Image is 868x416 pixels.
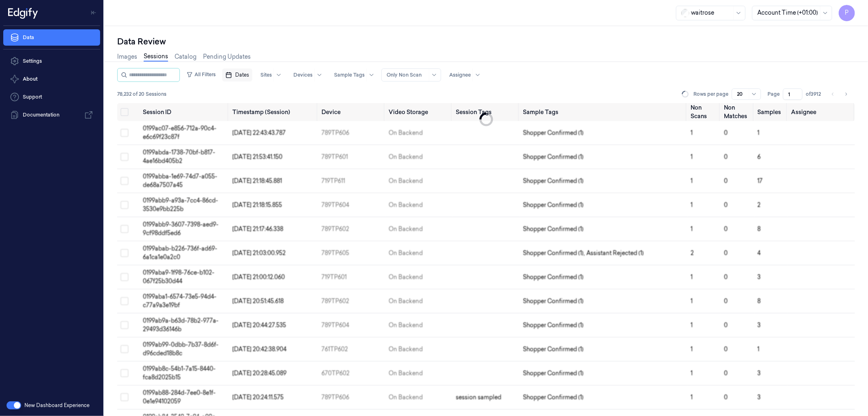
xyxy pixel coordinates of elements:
span: Shopper Confirmed (1) [523,321,584,330]
span: 0 [724,370,728,377]
span: 1 [691,346,693,353]
div: 789TP601 [321,153,382,161]
a: Settings [3,53,100,69]
span: 6 [758,153,761,161]
button: Select row [120,153,129,161]
th: Video Storage [385,103,453,121]
span: 1 [691,177,693,185]
th: Assignee [788,103,855,121]
span: 1 [691,321,693,329]
button: P [839,5,855,21]
span: 4 [758,249,761,257]
span: Page [767,90,780,98]
th: Timestamp (Session) [229,103,319,121]
a: Data [3,29,100,46]
span: 0199abda-1738-70bf-b817-4ae16bd405b2 [143,149,215,165]
div: On Backend [389,153,423,161]
button: Select row [120,369,129,377]
div: On Backend [389,273,423,282]
button: Toggle Navigation [87,6,100,19]
a: Images [117,53,137,61]
div: On Backend [389,321,423,330]
span: 0199ab99-0dbb-7b37-8d6f-d96cded18b8c [143,341,219,357]
span: 0199abb9-a93a-7cc4-86cd-3530e9bb225b [143,197,218,213]
span: Assistant Rejected (1) [586,249,644,258]
span: [DATE] 20:24:11.575 [232,394,284,401]
th: Samples [754,103,788,121]
span: 1 [691,297,693,305]
div: On Backend [389,345,423,354]
span: 0199abba-1e69-74d7-a055-de68a7507a45 [143,173,217,189]
span: 0 [724,177,728,185]
span: Shopper Confirmed (1) [523,201,584,209]
div: 789TP606 [321,393,382,402]
span: 0199ab88-284d-7ee0-8e1f-0e1e94102059 [143,389,216,405]
span: Shopper Confirmed (1) [523,273,584,282]
span: [DATE] 20:51:45.618 [232,297,284,305]
span: 0 [724,346,728,353]
button: All Filters [183,68,219,81]
span: 1 [691,394,693,401]
div: 761TP602 [321,345,382,354]
button: Select row [120,177,129,185]
span: Shopper Confirmed (1) [523,369,584,378]
span: [DATE] 21:18:45.881 [232,177,282,185]
a: Catalog [175,53,197,61]
div: 789TP606 [321,129,382,137]
nav: pagination [827,88,852,100]
span: 1 [691,370,693,377]
button: Select row [120,225,129,233]
span: 2 [691,249,694,257]
th: Session ID [140,103,229,121]
span: [DATE] 20:44:27.535 [232,321,286,329]
th: Non Matches [721,103,754,121]
span: 0 [724,297,728,305]
span: [DATE] 21:03:00.952 [232,249,286,257]
span: 0199aba1-6574-73e5-94d4-c77a9a3e19bf [143,293,216,309]
span: 1 [691,225,693,233]
button: Go to next page [840,88,852,100]
button: Select row [120,321,129,329]
span: 0199abb9-3607-7398-aed9-9cf98ddf5ed6 [143,221,219,237]
span: 78,232 of 20 Sessions [117,90,166,98]
span: 2 [758,201,761,209]
button: Select all [120,108,129,116]
div: On Backend [389,249,423,258]
span: Shopper Confirmed (1) [523,345,584,354]
p: Rows per page [693,90,728,98]
div: On Backend [389,225,423,233]
button: Select row [120,249,129,257]
span: 0 [724,201,728,209]
span: [DATE] 20:28:45.089 [232,370,286,377]
th: Non Scans [687,103,721,121]
a: Sessions [144,52,168,62]
span: 0199abab-b226-736f-ad69-6a1ca1e0a2c0 [143,245,217,261]
span: Shopper Confirmed (1) [523,297,584,306]
span: 0199aba9-1f98-76ce-b102-067f25b30d44 [143,269,214,285]
span: 1 [691,153,693,161]
span: 1 [758,129,760,136]
div: Data Review [117,36,855,47]
span: 0 [724,394,728,401]
span: 0199ac07-e856-712a-90c4-e6c69f23c87f [143,125,216,141]
a: Support [3,89,100,105]
span: 3 [758,321,761,329]
span: Shopper Confirmed (1) [523,129,584,137]
button: Select row [120,201,129,209]
span: session sampled [456,394,501,401]
span: [DATE] 21:53:41.150 [232,153,282,161]
div: On Backend [389,369,423,378]
span: 1 [691,129,693,136]
span: 0 [724,321,728,329]
span: 0 [724,273,728,281]
button: Select row [120,345,129,353]
div: 789TP604 [321,321,382,330]
span: [DATE] 21:00:12.060 [232,273,285,281]
span: [DATE] 20:42:38.904 [232,346,286,353]
div: 719TP611 [321,177,382,185]
span: 0199ab8c-54b1-7a15-8440-fca8d2025b15 [143,365,216,381]
span: 0199ab9a-b63d-78b2-977a-29493d36146b [143,317,219,333]
div: On Backend [389,177,423,185]
div: 670TP602 [321,369,382,378]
